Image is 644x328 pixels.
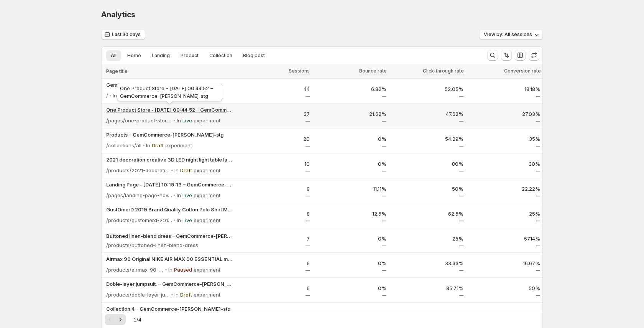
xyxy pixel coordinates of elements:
[468,110,540,118] p: 27.03%
[391,85,463,93] p: 52.05%
[168,266,172,274] p: In
[174,291,179,298] p: In
[182,216,192,224] p: Live
[468,160,540,168] p: 30%
[177,216,181,224] p: In
[484,31,532,38] span: View by: All sessions
[237,135,310,143] p: 20
[243,53,265,59] span: Blog post
[182,117,192,124] p: Live
[106,255,233,263] button: Airmax 90 Original NIKE AIR MAX 90 ESSENTIAL men's Running Shoes Sport – GemCommerce-[PERSON_NAME...
[314,284,387,292] p: 0%
[181,53,199,59] span: Product
[113,92,117,99] p: In
[180,291,192,298] p: Draft
[106,142,141,149] p: /collections/all
[237,185,310,193] p: 9
[106,92,108,99] p: /
[177,191,181,199] p: In
[101,29,145,40] button: Last 30 days
[487,50,498,61] button: Search and filter results
[112,31,141,38] span: Last 30 days
[194,166,220,174] p: experiment
[391,309,463,317] p: 40%
[106,266,164,274] p: /products/airmax-90-original-nike-air-max-90-essential-mens-running-shoes-sport-outdoor-sneakers-...
[106,68,128,74] span: Page title
[391,259,463,267] p: 33.33%
[468,235,540,242] p: 57.14%
[391,185,463,193] p: 50%
[314,235,387,242] p: 0%
[106,156,233,163] p: 2021 decoration creative 3D LED night light table lamp children bedroo – GemCommerce-[PERSON_NAME...
[237,160,310,168] p: 10
[106,166,170,174] p: /products/2021-decoration-creative-3d-led-night-light-table-lamp-children-bedroom-child-gift-home
[209,53,232,59] span: Collection
[314,185,387,193] p: 11.11%
[106,241,198,249] p: /products/buttoned-linen-blend-dress
[101,10,135,19] span: Analytics
[106,131,233,138] button: Products – GemCommerce-[PERSON_NAME]-stg
[177,117,181,124] p: In
[106,106,233,114] button: One Product Store - [DATE] 00:44:52 – GemCommerce-[PERSON_NAME]-stg
[194,117,220,124] p: experiment
[314,160,387,168] p: 0%
[106,232,233,240] button: Buttoned linen-blend dress – GemCommerce-[PERSON_NAME]-stg
[106,181,233,188] p: Landing Page - [DATE] 10:19:13 – GemCommerce-[PERSON_NAME]-stg
[194,216,220,224] p: experiment
[237,309,310,317] p: 5
[391,235,463,242] p: 25%
[237,235,310,242] p: 7
[182,191,192,199] p: Live
[237,284,310,292] p: 6
[501,50,512,61] button: Sort the results
[133,316,141,323] span: 1 / 4
[468,309,540,317] p: 20%
[105,314,126,325] nav: Pagination
[174,266,192,274] p: Paused
[237,259,310,267] p: 6
[314,309,387,317] p: 20%
[106,280,233,288] button: Doble-layer jumpsuit. – GemCommerce-[PERSON_NAME]-stg
[359,68,387,74] span: Bounce rate
[468,85,540,93] p: 18.18%
[115,314,126,325] button: Next
[165,142,192,149] p: experiment
[468,284,540,292] p: 50%
[106,206,233,213] button: GustOmerD 2019 Brand Quality Cotton Polo Shirt Men Solid Slim Fit Shor – GemCommerce-[PERSON_NAME...
[237,210,310,218] p: 8
[106,216,172,224] p: /products/gustomerd-2019-brand-quality-cotton-polo-shirt-men-solid-slim-fit-short-sleeve-polos-me...
[314,259,387,267] p: 0%
[314,135,387,143] p: 0%
[152,142,164,149] p: Draft
[504,68,541,74] span: Conversion rate
[391,135,463,143] p: 54.29%
[146,142,150,149] p: In
[237,110,310,118] p: 37
[468,210,540,218] p: 25%
[180,166,192,174] p: Draft
[152,53,170,59] span: Landing
[106,117,172,124] p: /pages/one-product-store-sep-7-00-44-52
[314,210,387,218] p: 12.5%
[391,110,463,118] p: 47.62%
[314,110,387,118] p: 21.62%
[106,305,233,313] button: Collection 4 – GemCommerce-[PERSON_NAME]-stg
[194,191,220,199] p: experiment
[468,259,540,267] p: 16.67%
[391,160,463,168] p: 80%
[423,68,464,74] span: Click-through rate
[479,29,543,40] button: View by: All sessions
[111,53,117,59] span: All
[106,191,172,199] p: /pages/landing-page-nov-29-10-19-13
[106,291,170,298] p: /products/doble-layer-jumpsuit
[194,291,220,298] p: experiment
[194,266,220,274] p: experiment
[106,81,233,89] button: GemCommerce-[PERSON_NAME]-stg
